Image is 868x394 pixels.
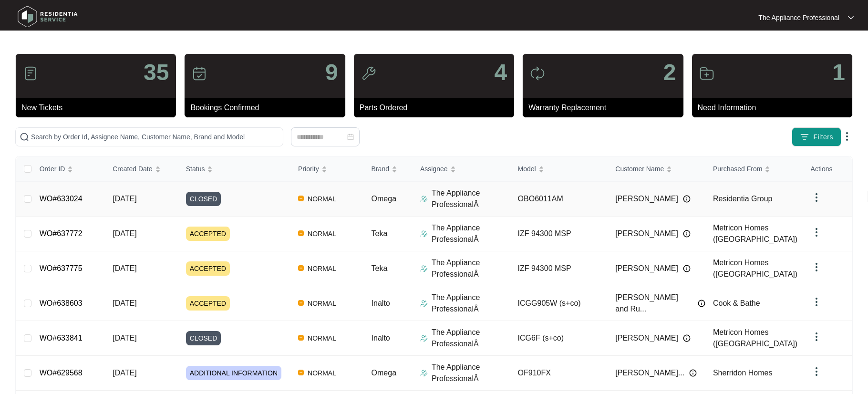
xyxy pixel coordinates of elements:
[372,299,390,307] span: Inalto
[186,227,230,241] span: ACCEPTED
[713,164,762,174] span: Purchased From
[372,264,388,272] span: Teka
[186,164,205,174] span: Status
[713,299,760,307] span: Cook & Bathe
[186,296,230,311] span: ACCEPTED
[113,369,136,377] span: [DATE]
[432,257,510,280] p: The Appliance ProfessionalÂ
[40,229,83,238] a: WO#637772
[361,66,376,81] img: icon
[304,367,340,379] span: NORMAL
[105,156,178,182] th: Created Date
[420,369,428,377] img: Assigner Icon
[298,230,304,236] img: Vercel Logo
[811,366,822,377] img: dropdown arrow
[40,195,83,203] a: WO#633024
[848,15,854,20] img: dropdown arrow
[800,132,809,142] img: filter icon
[298,335,304,341] img: Vercel Logo
[811,192,822,203] img: dropdown arrow
[432,362,510,384] p: The Appliance ProfessionalÂ
[530,66,545,81] img: icon
[698,102,852,114] p: Need Information
[792,127,841,146] button: filter iconFilters
[372,229,388,238] span: Teka
[40,299,83,307] a: WO#638603
[304,298,340,309] span: NORMAL
[510,356,608,391] td: OF910FX
[413,156,510,182] th: Assignee
[420,300,428,307] img: Assigner Icon
[615,367,684,379] span: [PERSON_NAME]...
[803,156,852,182] th: Actions
[811,227,822,238] img: dropdown arrow
[40,334,83,342] a: WO#633841
[113,334,136,342] span: [DATE]
[811,296,822,308] img: dropdown arrow
[615,332,678,344] span: [PERSON_NAME]
[113,299,136,307] span: [DATE]
[360,102,514,114] p: Parts Ordered
[758,13,839,22] p: The Appliance Professional
[528,102,683,114] p: Warranty Replacement
[192,66,207,81] img: icon
[705,156,803,182] th: Purchased From
[298,370,304,375] img: Vercel Logo
[683,334,691,342] img: Info icon
[432,187,510,210] p: The Appliance ProfessionalÂ
[31,132,279,142] input: Search by Order Id, Assignee Name, Customer Name, Brand and Model
[40,164,65,174] span: Order ID
[190,102,345,114] p: Bookings Confirmed
[494,61,507,84] p: 4
[510,156,608,182] th: Model
[113,229,136,238] span: [DATE]
[420,334,428,342] img: Assigner Icon
[420,230,428,238] img: Assigner Icon
[615,164,664,174] span: Customer Name
[683,230,691,238] img: Info icon
[372,334,390,342] span: Inalto
[40,369,83,377] a: WO#629568
[14,2,81,31] img: residentia service logo
[20,132,29,142] img: search-icon
[713,328,797,348] span: Metricon Homes ([GEOGRAPHIC_DATA])
[325,61,338,84] p: 9
[432,327,510,350] p: The Appliance ProfessionalÂ
[420,195,428,203] img: Assigner Icon
[372,195,396,203] span: Omega
[40,264,83,272] a: WO#637775
[689,369,697,377] img: Info icon
[615,263,678,274] span: [PERSON_NAME]
[21,102,176,114] p: New Tickets
[144,61,169,84] p: 35
[186,366,281,380] span: ADDITIONAL INFORMATION
[683,265,691,272] img: Info icon
[372,369,396,377] span: Omega
[811,261,822,273] img: dropdown arrow
[290,156,364,182] th: Priority
[113,264,136,272] span: [DATE]
[186,192,221,206] span: CLOSED
[813,132,833,142] span: Filters
[432,292,510,315] p: The Appliance ProfessionalÂ
[178,156,290,182] th: Status
[298,265,304,271] img: Vercel Logo
[364,156,413,182] th: Brand
[615,292,693,315] span: [PERSON_NAME] and Ru...
[841,131,853,142] img: dropdown arrow
[699,66,714,81] img: icon
[510,182,608,217] td: OBO6011AM
[713,224,797,243] span: Metricon Homes ([GEOGRAPHIC_DATA])
[298,196,304,201] img: Vercel Logo
[304,228,340,239] span: NORMAL
[304,263,340,274] span: NORMAL
[304,332,340,344] span: NORMAL
[615,228,678,239] span: [PERSON_NAME]
[113,164,152,174] span: Created Date
[663,61,676,84] p: 2
[832,61,845,84] p: 1
[186,331,221,345] span: CLOSED
[372,164,389,174] span: Brand
[510,286,608,321] td: ICGG905W (s+co)
[420,265,428,272] img: Assigner Icon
